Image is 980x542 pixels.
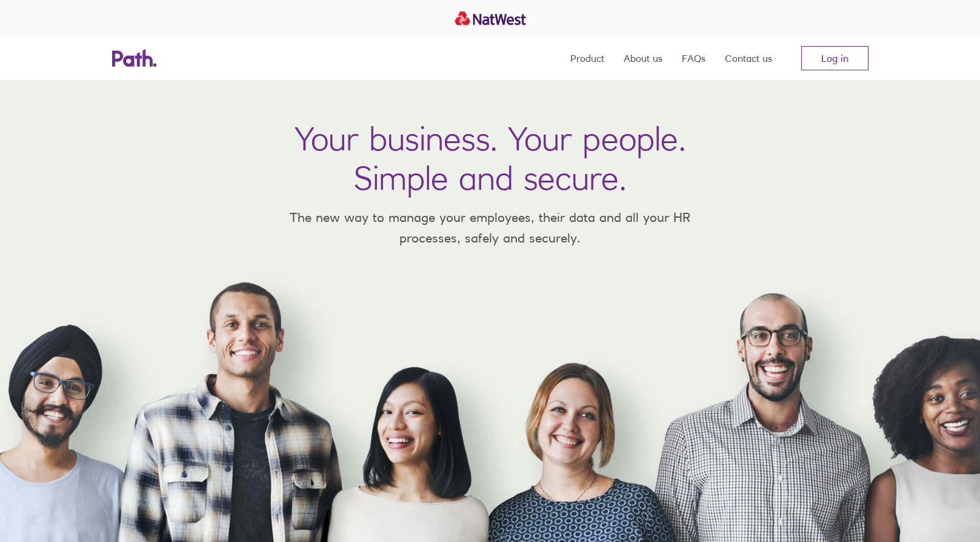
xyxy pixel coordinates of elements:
a: Log in [801,46,868,70]
p: The new way to manage your employees, their data and all your HR processes, safely and securely. [272,207,708,248]
a: Product [570,36,604,80]
a: FAQs [682,36,705,80]
a: Contact us [725,36,772,80]
h1: Your business. Your people. Simple and secure. [295,119,686,198]
a: About us [624,36,662,80]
